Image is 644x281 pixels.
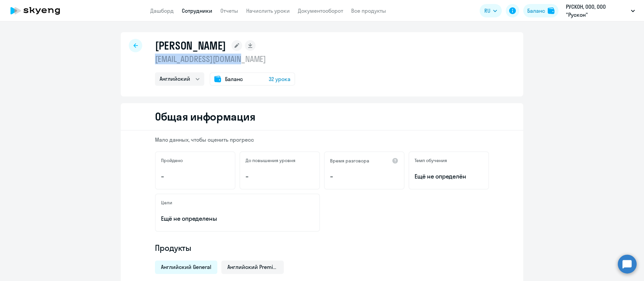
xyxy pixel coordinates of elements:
[155,136,489,143] p: Мало данных, чтобы оценить прогресс
[246,172,314,181] p: –
[562,3,638,19] button: РУСКОН, ООО, ООО "Рускон"
[225,75,243,83] span: Баланс
[155,39,226,52] h1: [PERSON_NAME]
[480,4,502,17] button: RU
[246,7,290,14] a: Начислить уроки
[527,7,545,15] div: Баланс
[161,172,229,181] p: –
[484,7,490,15] span: RU
[415,172,483,181] span: Ещё не определён
[548,7,554,14] img: balance
[351,7,386,14] a: Все продукты
[182,7,212,14] a: Сотрудники
[161,214,314,223] p: Ещё не определены
[523,4,558,17] button: Балансbalance
[161,263,211,271] span: Английский General
[220,7,238,14] a: Отчеты
[150,7,174,14] a: Дашборд
[155,54,295,64] p: [EMAIL_ADDRESS][DOMAIN_NAME]
[566,3,628,19] p: РУСКОН, ООО, ООО "Рускон"
[269,75,290,83] span: 32 урока
[246,157,296,163] h5: До повышения уровня
[415,157,447,163] h5: Темп обучения
[161,200,172,206] h5: Цели
[161,157,183,163] h5: Пройдено
[155,110,255,123] h2: Общая информация
[227,263,278,271] span: Английский Premium
[330,158,369,164] h5: Время разговора
[330,172,398,181] p: –
[155,242,489,253] h4: Продукты
[298,7,343,14] a: Документооборот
